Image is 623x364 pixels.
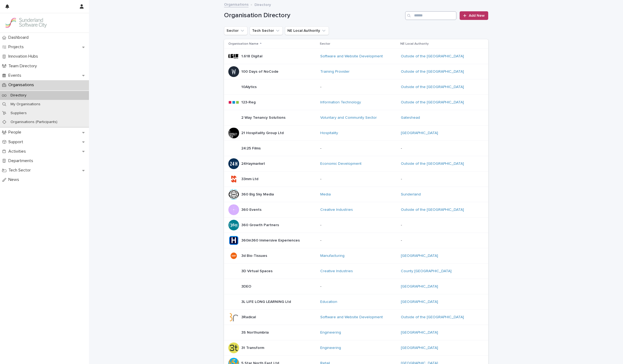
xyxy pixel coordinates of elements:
[320,100,361,105] a: Information Technology
[224,141,488,156] tr: 24:25 Films24:25 Films --
[401,100,464,105] a: Outside of the [GEOGRAPHIC_DATA]
[401,131,438,135] a: [GEOGRAPHIC_DATA]
[320,192,331,197] a: Media
[320,177,397,181] p: -
[224,310,488,325] tr: 3Radical3Radical Software and Website Development Outside of the [GEOGRAPHIC_DATA]
[6,82,38,87] p: Organisations
[320,284,397,289] p: -
[6,130,26,135] p: People
[400,41,429,47] p: NE Local Authority
[320,330,341,335] a: Engineering
[320,85,397,89] p: -
[6,102,45,107] p: My Organisations
[401,254,438,258] a: [GEOGRAPHIC_DATA]
[241,68,280,74] p: 100 Days of NoCode
[241,268,274,274] p: 3D Virtual Spaces
[320,162,362,166] a: Economic Development
[401,85,464,89] a: Outside of the [GEOGRAPHIC_DATA]
[241,191,275,197] p: 360 Big Sky Media
[241,53,263,59] p: 1.618 Digital
[401,269,452,274] a: County [GEOGRAPHIC_DATA]
[241,222,280,227] p: 360 Growth Partners
[6,120,62,124] p: Organisations (Participants)
[6,44,28,50] p: Projects
[401,115,420,120] a: Gateshead
[224,202,488,218] tr: 360 Events360 Events Creative Industries Outside of the [GEOGRAPHIC_DATA]
[320,41,330,47] p: Sector
[401,284,438,289] a: [GEOGRAPHIC_DATA]
[401,192,421,197] a: Sunderland
[401,346,438,350] a: [GEOGRAPHIC_DATA]
[285,26,329,35] button: NE Local Authority
[6,139,27,145] p: Support
[241,114,287,120] p: 2 Way Tenancy Solutions
[6,73,26,78] p: Events
[401,69,464,74] a: Outside of the [GEOGRAPHIC_DATA]
[320,346,341,350] a: Engineering
[6,158,37,163] p: Departments
[6,149,30,154] p: Activities
[254,1,271,7] p: Directory
[224,187,488,202] tr: 360 Big Sky Media360 Big Sky Media Media Sunderland
[241,314,257,320] p: 3Radical
[228,41,259,47] p: Organisation Name
[224,79,488,95] tr: 10Alytics10Alytics -Outside of the [GEOGRAPHIC_DATA]
[224,1,249,7] a: Organisations
[250,26,283,35] button: Tech Sector
[224,340,488,356] tr: 3t Transform3t Transform Engineering [GEOGRAPHIC_DATA]
[401,315,464,320] a: Outside of the [GEOGRAPHIC_DATA]
[241,145,262,151] p: 24:25 Films
[6,54,42,59] p: Innovation Hubs
[320,208,353,212] a: Creative Industries
[401,177,479,181] p: -
[401,146,479,151] p: -
[6,35,33,40] p: Dashboard
[320,69,350,74] a: Training Provider
[320,54,383,59] a: Software and Website Development
[224,171,488,187] tr: 33mm Ltd33mm Ltd --
[224,110,488,125] tr: 2 Way Tenancy Solutions2 Way Tenancy Solutions Voluntary and Community Sector Gateshead
[241,84,258,89] p: 10Alytics
[224,279,488,294] tr: 3DEO3DEO -[GEOGRAPHIC_DATA]
[224,248,488,264] tr: 3d Bio-Tissues3d Bio-Tissues Manufacturing [GEOGRAPHIC_DATA]
[320,269,353,274] a: Creative Industries
[224,49,488,64] tr: 1.618 Digital1.618 Digital Software and Website Development Outside of the [GEOGRAPHIC_DATA]
[401,300,438,304] a: [GEOGRAPHIC_DATA]
[320,131,338,135] a: Hospitality
[241,160,266,166] p: 24Haymarket
[6,64,41,69] p: Team Directory
[405,11,456,20] input: Search
[401,223,479,227] p: -
[320,254,345,258] a: Manufacturing
[241,345,265,350] p: 3t Transform
[401,238,479,243] p: -
[224,264,488,279] tr: 3D Virtual Spaces3D Virtual Spaces Creative Industries County [GEOGRAPHIC_DATA]
[241,99,257,105] p: 123-Reg
[224,64,488,79] tr: 100 Days of NoCode100 Days of NoCode Training Provider Outside of the [GEOGRAPHIC_DATA]
[460,11,488,20] a: Add New
[6,177,23,182] p: News
[401,330,438,335] a: [GEOGRAPHIC_DATA]
[241,237,301,243] p: 360in360 Immersive Experiences
[241,176,259,181] p: 33mm Ltd
[241,130,285,135] p: 21 Hospitality Group Ltd
[241,283,252,289] p: 3DEO
[6,168,35,173] p: Tech Sector
[320,115,377,120] a: Voluntary and Community Sector
[241,206,263,212] p: 360 Events
[469,14,485,17] span: Add New
[224,12,403,19] h1: Organisation Directory
[224,156,488,171] tr: 24Haymarket24Haymarket Economic Development Outside of the [GEOGRAPHIC_DATA]
[241,299,292,304] p: 3L LIFE LONG LEARNING Ltd
[401,208,464,212] a: Outside of the [GEOGRAPHIC_DATA]
[241,329,270,335] p: 3S Northumbria
[224,95,488,110] tr: 123-Reg123-Reg Information Technology Outside of the [GEOGRAPHIC_DATA]
[224,218,488,233] tr: 360 Growth Partners360 Growth Partners --
[224,26,247,35] button: Sector
[401,54,464,59] a: Outside of the [GEOGRAPHIC_DATA]
[224,294,488,310] tr: 3L LIFE LONG LEARNING Ltd3L LIFE LONG LEARNING Ltd Education [GEOGRAPHIC_DATA]
[224,325,488,340] tr: 3S Northumbria3S Northumbria Engineering [GEOGRAPHIC_DATA]
[224,233,488,248] tr: 360in360 Immersive Experiences360in360 Immersive Experiences --
[4,17,47,28] img: Kay6KQejSz2FjblR6DWv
